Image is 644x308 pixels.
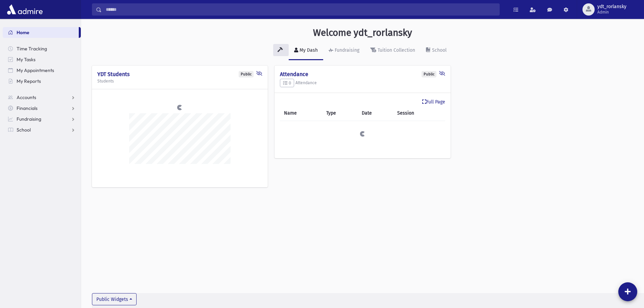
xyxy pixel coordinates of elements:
a: Time Tracking [3,43,81,54]
span: Time Tracking [17,46,47,52]
a: Tuition Collection [365,41,421,60]
div: Public [239,71,254,77]
th: Name [280,105,322,121]
h4: Attendance [280,71,445,77]
div: School [431,47,447,53]
div: Tuition Collection [376,47,415,53]
a: School [3,124,81,135]
span: Accounts [17,94,36,100]
a: School [421,41,452,60]
div: Fundraising [333,47,359,53]
a: My Appointments [3,65,81,76]
th: Session [393,105,445,121]
button: Public Widgets [92,293,137,305]
span: School [17,127,31,133]
span: My Appointments [17,67,54,73]
input: Search [102,3,499,16]
span: 0 [283,80,291,86]
img: AdmirePro [5,3,44,16]
h4: YDT Students [97,71,262,77]
a: Fundraising [323,41,365,60]
span: My Reports [17,78,41,84]
span: Home [17,29,29,35]
span: ydt_rorlansky [597,4,626,9]
a: My Dash [289,41,323,60]
h5: Attendance [280,79,445,88]
a: Fundraising [3,114,81,124]
button: 0 [280,79,294,88]
span: Admin [597,9,626,15]
div: Public [422,71,436,77]
a: My Reports [3,76,81,87]
a: Accounts [3,92,81,103]
a: Financials [3,103,81,114]
h3: Welcome ydt_rorlansky [313,27,412,39]
span: Financials [17,105,38,111]
h5: Students [97,79,262,84]
a: Full Page [422,98,445,105]
a: My Tasks [3,54,81,65]
th: Type [322,105,358,121]
th: Date [358,105,393,121]
div: My Dash [298,47,318,53]
span: Fundraising [17,116,41,122]
a: Home [3,27,79,38]
span: My Tasks [17,56,35,63]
